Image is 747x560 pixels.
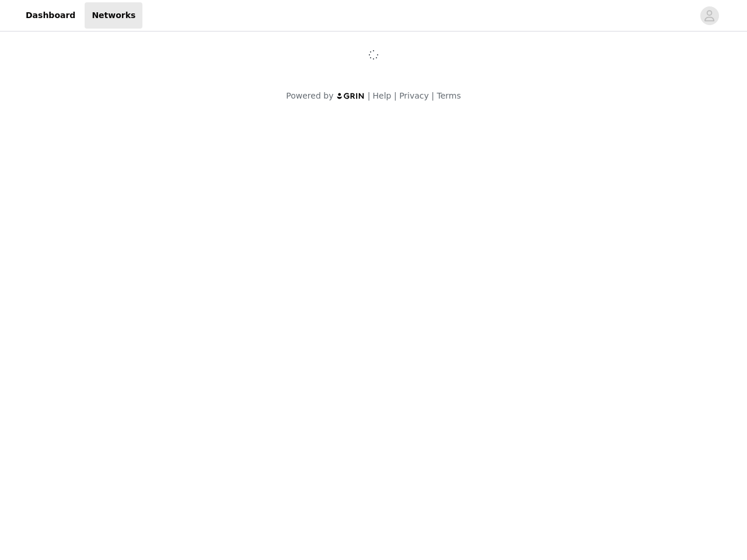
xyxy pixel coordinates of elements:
[394,91,397,100] span: |
[85,2,142,29] a: Networks
[336,92,365,100] img: logo
[399,91,429,100] a: Privacy
[431,91,434,100] span: |
[286,91,333,100] span: Powered by
[437,91,460,100] a: Terms
[704,6,715,25] div: avatar
[368,91,371,100] span: |
[373,91,392,100] a: Help
[19,2,82,29] a: Dashboard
